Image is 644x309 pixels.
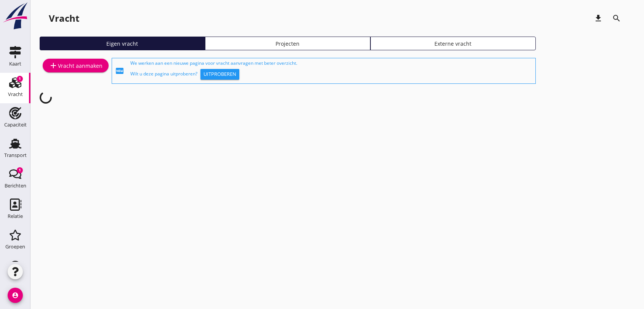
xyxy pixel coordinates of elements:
[5,183,26,188] div: Berichten
[43,40,202,48] div: Eigen vracht
[8,288,23,303] i: account_circle
[43,59,109,72] a: Vracht aanmaken
[8,92,23,97] div: Vracht
[40,37,205,50] a: Eigen vracht
[49,12,79,24] div: Vracht
[49,61,58,70] i: add
[208,40,367,48] div: Projecten
[8,214,23,219] div: Relatie
[200,69,239,80] button: Uitproberen
[9,61,21,66] div: Kaart
[594,14,603,23] i: download
[115,66,124,75] i: fiber_new
[203,70,236,78] div: Uitproberen
[2,2,29,30] img: logo-small.a267ee39.svg
[130,60,532,82] div: We werken aan een nieuwe pagina voor vracht aanvragen met beter overzicht. Wilt u deze pagina uit...
[17,167,23,173] div: 1
[205,37,370,50] a: Projecten
[5,244,25,249] div: Groepen
[370,37,536,50] a: Externe vracht
[4,122,27,127] div: Capaciteit
[612,14,621,23] i: search
[4,153,27,158] div: Transport
[49,61,103,70] div: Vracht aanmaken
[374,40,532,48] div: Externe vracht
[17,76,23,82] div: 1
